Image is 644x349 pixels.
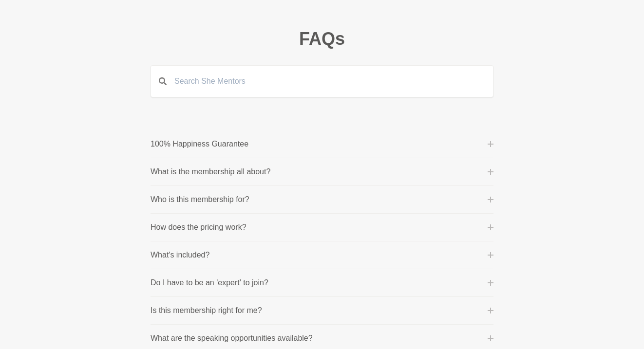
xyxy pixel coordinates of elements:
button: How does the pricing work? [151,221,493,233]
p: 100% Happiness Guarantee [151,138,248,150]
input: Search She Mentors [167,66,493,97]
p: Is this membership right for me? [151,305,262,316]
p: What is the membership all about? [151,166,270,178]
p: How does the pricing work? [151,221,246,233]
p: Who is this membership for? [151,194,249,205]
button: Do I have to be an 'expert' to join? [151,277,493,289]
button: What are the speaking opportunities available? [151,332,493,344]
p: What's included? [151,249,209,261]
button: What is the membership all about? [151,166,493,178]
p: Do I have to be an 'expert' to join? [151,277,268,289]
button: What's included? [151,249,493,261]
button: Who is this membership for? [151,194,493,205]
button: 100% Happiness Guarantee [151,138,493,150]
p: What are the speaking opportunities available? [151,332,313,344]
h1: FAQs [26,28,618,50]
button: Is this membership right for me? [151,305,493,316]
